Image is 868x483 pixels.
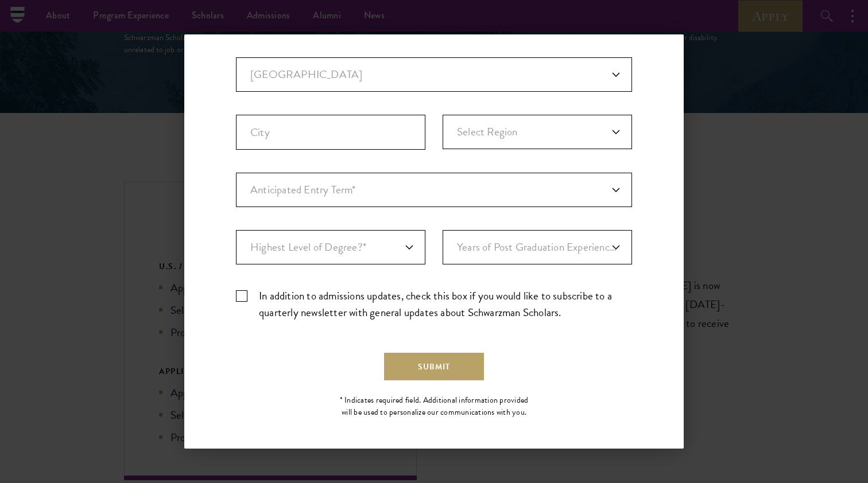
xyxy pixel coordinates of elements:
div: * Indicates required field. Additional information provided will be used to personalize our commu... [335,394,533,418]
div: Highest Level of Degree?* [236,230,425,264]
button: Submit [384,353,484,380]
label: In addition to admissions updates, check this box if you would like to subscribe to a quarterly n... [236,287,632,321]
div: Years of Post Graduation Experience?* [443,230,632,264]
input: City [236,115,425,150]
div: Check this box to receive a quarterly newsletter with general updates about Schwarzman Scholars. [236,287,632,321]
div: Anticipated Entry Term* [236,173,632,207]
